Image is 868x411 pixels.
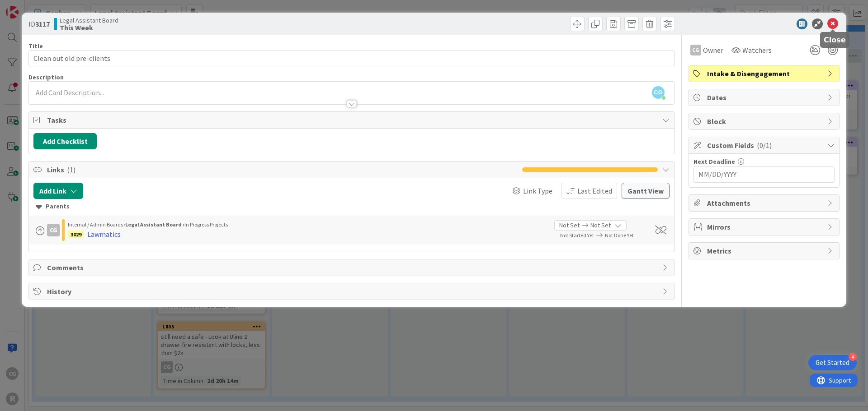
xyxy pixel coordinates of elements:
span: Links [47,164,518,175]
span: CG [652,86,665,99]
span: ( 0/1 ) [757,141,772,150]
span: Attachments [707,198,823,208]
div: 3029 [68,231,84,238]
b: Legal Assistant Board › [125,221,184,228]
span: Support [19,1,41,12]
span: Owner [703,45,723,55]
div: Next Deadline [693,158,835,165]
span: History [47,286,658,297]
div: CG [47,224,60,236]
span: Custom Fields [707,140,823,151]
span: Not Started Yet [560,232,594,239]
div: Get Started [816,358,849,367]
span: Internal / Admin Boards › [68,221,125,228]
input: MM/DD/YYYY [698,167,830,182]
div: CG [690,45,701,55]
div: 4 [849,353,857,361]
h5: Close [824,36,846,44]
span: Comments [47,262,658,273]
div: Lawmatics [87,229,121,240]
input: type card name here... [28,50,675,66]
b: This Week [60,24,118,31]
span: Description [28,73,64,81]
span: Intake & Disengagement [707,68,823,79]
span: Not Done Yet [605,232,634,239]
span: Metrics [707,245,823,256]
span: ( 1 ) [67,165,75,174]
span: Not Set [559,221,580,230]
span: Mirrors [707,222,823,232]
label: Title [28,42,43,50]
span: ID [28,18,50,29]
button: Add Link [33,183,83,199]
div: Parents [36,202,667,212]
div: Open Get Started checklist, remaining modules: 4 [808,355,857,370]
span: Tasks [47,115,658,125]
button: Gantt View [622,183,670,199]
span: Last Edited [577,185,612,196]
span: In Progress Projects [184,221,228,228]
span: Block [707,116,823,127]
span: Legal Assistant Board [60,17,118,24]
button: Last Edited [561,183,617,199]
span: Link Type [523,185,552,196]
span: Not Set [590,221,611,230]
button: Add Checklist [33,133,97,149]
b: 3117 [35,19,50,28]
span: Dates [707,92,823,103]
span: Watchers [742,45,772,55]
